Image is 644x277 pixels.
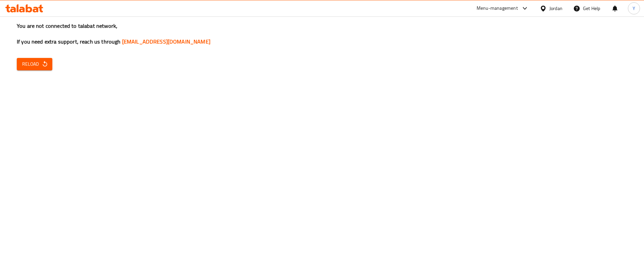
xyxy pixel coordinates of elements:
[17,58,52,70] button: Reload
[549,5,562,12] div: Jordan
[477,4,518,12] div: Menu-management
[633,5,635,12] span: Y
[122,37,210,47] a: [EMAIL_ADDRESS][DOMAIN_NAME]
[22,60,47,68] span: Reload
[17,22,627,46] h3: You are not connected to talabat network, If you need extra support, reach us through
